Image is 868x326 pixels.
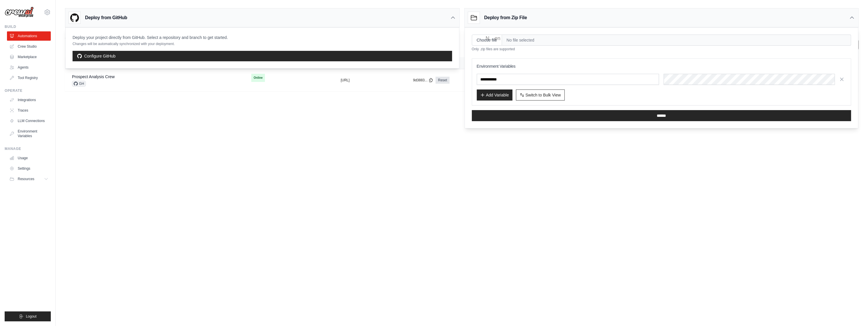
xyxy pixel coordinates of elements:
[5,146,51,151] div: Manage
[65,32,194,40] h2: Automations Live
[73,42,228,46] p: Changes will be automatically synchronized with your deployment.
[5,88,51,93] div: Operate
[7,164,51,173] a: Settings
[5,311,51,321] button: Logout
[477,89,513,101] button: Add Variable
[65,40,194,46] p: Manage and monitor your active crew automations from this dashboard.
[7,174,51,184] button: Resources
[477,63,847,69] h3: Environment Variables
[7,52,51,62] a: Marketplace
[502,35,851,46] span: No file selected
[7,95,51,105] a: Integrations
[72,74,115,79] a: Prospect Analysis Crew
[436,77,449,84] a: Reset
[7,63,51,72] a: Agents
[484,14,527,21] h3: Deploy from Zip File
[7,42,51,51] a: Crew Studio
[18,177,34,181] span: Resources
[526,92,561,98] span: Switch to Bulk View
[7,31,51,41] a: Automations
[72,81,86,87] span: GH
[7,127,51,141] a: Environment Variables
[7,106,51,115] a: Traces
[7,116,51,126] a: LLM Connections
[5,24,51,29] div: Build
[251,74,265,82] span: Online
[472,47,851,51] p: Only .zip files are supported
[73,35,228,40] p: Deploy your project directly from GitHub. Select a repository and branch to get started.
[413,78,433,83] button: 9d3883...
[5,7,34,18] img: Logo
[73,51,452,61] a: Configure GitHub
[85,14,127,21] h3: Deploy from GitHub
[69,12,80,24] img: GitHub Logo
[7,73,51,83] a: Tool Registry
[472,35,502,46] input: Choose file
[516,89,565,101] button: Switch to Bulk View
[65,57,244,69] th: Crew
[26,314,37,319] span: Logout
[7,153,51,163] a: Usage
